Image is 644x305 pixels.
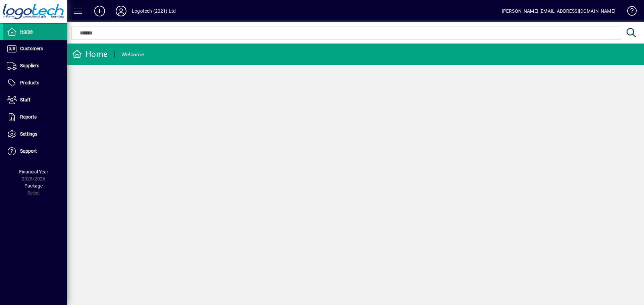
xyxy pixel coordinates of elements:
[502,6,615,16] div: [PERSON_NAME] [EMAIL_ADDRESS][DOMAIN_NAME]
[110,5,132,17] button: Profile
[3,109,67,126] a: Reports
[3,143,67,160] a: Support
[72,49,108,60] div: Home
[20,29,33,34] span: Home
[19,169,48,174] span: Financial Year
[121,49,144,60] div: Welcome
[20,131,37,137] span: Settings
[132,6,176,16] div: Logotech (2021) Ltd
[24,183,43,188] span: Package
[3,126,67,143] a: Settings
[20,80,39,85] span: Products
[20,148,37,154] span: Support
[3,41,67,57] a: Customers
[3,92,67,108] a: Staff
[20,114,37,120] span: Reports
[20,97,31,102] span: Staff
[3,58,67,74] a: Suppliers
[20,63,39,68] span: Suppliers
[622,1,636,23] a: Knowledge Base
[89,5,110,17] button: Add
[3,75,67,91] a: Products
[20,46,43,51] span: Customers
